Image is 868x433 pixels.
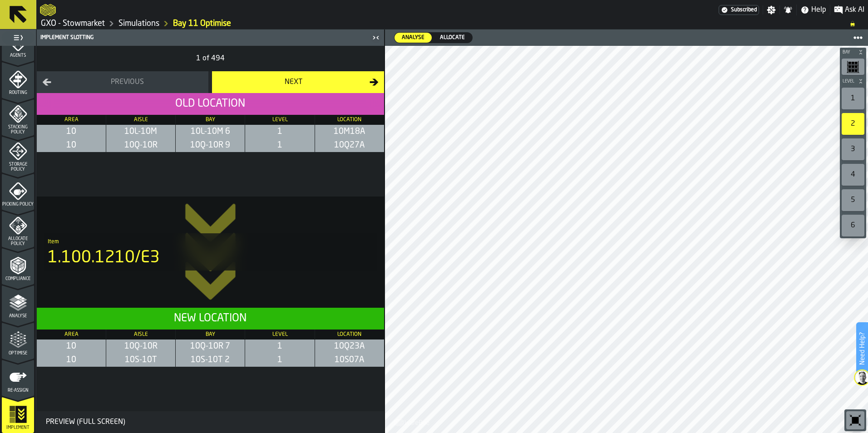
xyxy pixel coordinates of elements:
span: 10S07A [317,355,382,365]
span: Subscribed [731,7,757,13]
span: Re-assign [2,388,34,393]
span: Bay [841,50,856,55]
div: Next [217,77,369,88]
label: button-toggle-Toggle Full Menu [2,31,34,44]
div: button-toolbar-undefined [840,111,866,137]
a: link-to-/wh/i/1f322264-80fa-4175-88bb-566e6213dfa5 [118,19,159,29]
div: thumb [433,33,472,43]
span: Level [272,117,288,123]
div: button-toolbar-undefined [840,137,866,162]
nav: Breadcrumb [40,18,864,29]
span: 10L-10M [108,127,173,137]
span: Analyse [398,34,428,42]
label: button-toggle-Ask AI [830,5,868,15]
a: logo-header [40,2,56,18]
div: Previous [51,77,203,88]
span: Aisle [134,332,148,337]
li: menu Routing [2,62,34,98]
div: button-toolbar-undefined [840,162,866,187]
span: Stacking Policy [2,125,34,135]
div: 6 [842,215,864,236]
div: 4 [842,164,864,186]
header: New Location [37,308,384,330]
span: Level [841,79,856,84]
span: Area [64,117,79,123]
a: link-to-/wh/i/1f322264-80fa-4175-88bb-566e6213dfa5/settings/billing [719,5,759,15]
label: Need Help? [857,323,867,374]
a: link-to-/wh/i/1f322264-80fa-4175-88bb-566e6213dfa5/simulations/f62f2817-2fdc-4218-a339-12a7715aead4 [173,19,231,29]
div: thumb [395,33,432,43]
li: menu Analyse [2,285,34,321]
span: Aisle [134,117,148,123]
span: Help [811,5,826,15]
div: button-toolbar-undefined [840,187,866,213]
span: 10 [39,140,104,150]
span: Compliance [2,276,34,281]
li: menu Picking Policy [2,173,34,210]
span: Area [64,332,79,337]
span: Allocate Policy [2,236,34,246]
label: button-switch-multi-Analyse [394,32,432,43]
li: menu Stacking Policy [2,99,34,135]
div: button-toolbar-undefined [840,213,866,238]
div: Implement Slotting [39,34,370,41]
header: Implement Slotting [37,30,384,46]
span: Agents [2,53,34,58]
button: button-Preview (Full Screen) [37,411,134,433]
li: menu Re-assign [2,359,34,396]
span: Implement [2,425,34,430]
li: menu Storage Policy [2,136,34,172]
span: Level [272,332,288,337]
div: button-toolbar-undefined [844,409,866,431]
span: Analyse [2,314,34,319]
div: 2 [842,113,864,135]
span: Allocate [436,34,469,42]
div: Menu Subscription [719,5,759,15]
div: 1 of 494 [37,46,384,71]
span: Location [337,332,361,337]
div: 1.100.1210/E3 [48,249,373,267]
span: 10 [39,355,104,365]
span: 10S-10T [108,355,173,365]
span: Ask AI [845,5,864,15]
button: button- [840,77,866,86]
div: 1 [842,88,864,109]
li: menu Allocate Policy [2,211,34,247]
span: 1 [247,127,312,137]
a: link-to-/wh/i/1f322264-80fa-4175-88bb-566e6213dfa5 [41,19,105,29]
button: button-Previous [37,71,208,93]
span: 10M18A [317,127,382,137]
span: Optimise [2,351,34,356]
span: 10Q-10R [108,341,173,351]
label: button-switch-multi-Allocate [432,32,473,43]
button: button- [840,48,866,57]
button: button-Next [212,71,384,93]
div: button-toolbar-undefined [840,86,866,111]
label: button-toggle-Notifications [780,5,796,15]
span: 10Q23A [317,341,382,351]
span: Picking Policy [2,202,34,207]
li: menu Compliance [2,248,34,284]
span: 10 [39,127,104,137]
label: button-toggle-Settings [763,5,779,15]
a: logo-header [387,413,438,431]
li: menu Optimise [2,322,34,359]
div: 5 [842,189,864,211]
li: menu Implement [2,397,34,433]
span: Storage Policy [2,162,34,172]
div: button-toolbar-undefined [840,57,866,77]
h2: Old Location [37,93,384,115]
div: Item [48,239,373,245]
span: 10Q-10R [108,140,173,150]
li: menu Agents [2,25,34,61]
span: 1 [247,355,312,365]
label: button-toggle-Close me [370,32,382,43]
span: 10Q27A [317,140,382,150]
span: Location [337,117,361,123]
label: button-toggle-Help [797,5,830,15]
svg: Reset zoom and position [848,413,863,428]
span: Routing [2,90,34,95]
div: 3 [842,138,864,160]
div: Preview (Full Screen) [42,417,129,428]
